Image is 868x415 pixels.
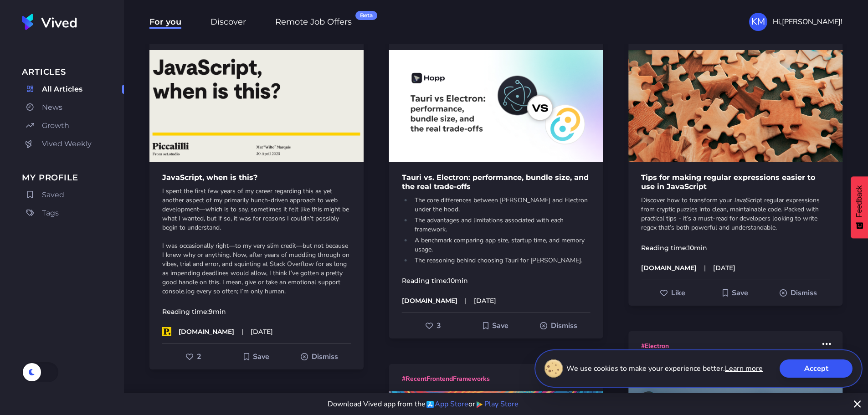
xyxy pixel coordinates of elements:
[22,171,124,184] span: My Profile
[412,196,591,214] li: The core differences between [PERSON_NAME] and Electron under the hood.
[448,277,468,285] time: 10 min
[209,307,226,316] time: 9 min
[389,43,603,305] a: Tauri vs. Electron: performance, bundle size, and the real trade-offs The core differences betwee...
[42,84,82,95] span: All Articles
[211,17,246,29] span: Discover
[475,399,519,410] a: Play Store
[402,318,465,334] button: Like
[412,256,591,265] li: The reasoning behind choosing Tauri for [PERSON_NAME].
[412,236,591,254] li: A benchmark comparing app size, startup time, and memory usage.
[42,102,62,113] span: News
[767,285,830,301] button: Dismiss
[704,285,767,301] button: Add to Saved For Later
[465,296,467,305] span: |
[851,176,868,238] button: Feedback - Show survey
[42,138,92,149] span: Vived Weekly
[22,66,124,78] span: Articles
[465,318,528,334] button: Add to Saved For Later
[628,173,842,191] h1: Tips for making regular expressions easier to use in JavaScript
[149,173,364,182] h1: JavaScript, when is this?
[412,216,591,234] li: The advantages and limitations associated with each framework.
[42,120,69,131] span: Growth
[641,196,830,232] p: Discover how to transform your JavaScript regular expressions from cryptic puzzles into clean, ma...
[149,43,364,336] a: JavaScript, when is this?I spent the first few years of my career regarding this as yet another a...
[162,187,351,296] p: I spent the first few years of my career regarding this as yet another aspect of my primarily hun...
[275,17,352,29] span: Remote Job Offers
[22,188,124,202] a: Saved
[713,263,735,272] time: [DATE]
[162,348,225,365] button: Like
[402,374,490,383] span: # RecentFrontendFrameworks
[688,244,707,252] time: 10 min
[211,15,246,28] a: Discover
[725,363,763,374] a: Learn more
[275,15,352,28] a: Remote Job OffersBeta
[22,118,124,133] a: Growth
[179,327,234,336] p: [DOMAIN_NAME]
[749,13,842,31] button: KMHi,[PERSON_NAME]!
[22,82,124,97] a: All Articles
[42,208,59,219] span: Tags
[749,13,767,31] div: KM
[773,16,842,27] span: Hi, [PERSON_NAME] !
[818,335,835,353] button: More actions
[628,43,842,272] a: Tips for making regular expressions easier to use in JavaScriptDiscover how to transform your Jav...
[22,206,124,220] a: Tags
[251,327,273,336] time: [DATE]
[241,327,243,336] span: |
[22,100,124,115] a: News
[149,15,181,28] a: For you
[641,263,697,272] p: [DOMAIN_NAME]
[641,285,704,301] button: Like
[389,276,603,285] p: Reading time:
[402,296,457,305] p: [DOMAIN_NAME]
[641,342,669,350] span: # Electron
[704,263,706,272] span: |
[426,399,468,410] a: App Store
[288,348,351,365] button: Dismiss
[149,17,181,29] span: For you
[534,349,863,388] div: We use cookies to make your experience better.
[780,359,853,378] button: Accept
[22,137,124,151] a: Vived Weekly
[42,190,64,200] span: Saved
[402,373,490,384] a: #RecentFrontendFrameworks
[527,318,590,334] button: Dismiss
[149,307,364,316] p: Reading time:
[22,14,77,30] img: Vived
[855,185,863,217] span: Feedback
[628,243,842,252] p: Reading time:
[474,296,496,305] time: [DATE]
[225,348,288,365] button: Add to Saved For Later
[389,173,603,191] h1: Tauri vs. Electron: performance, bundle size, and the real trade-offs
[641,340,669,351] a: #Electron
[355,11,377,20] div: Beta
